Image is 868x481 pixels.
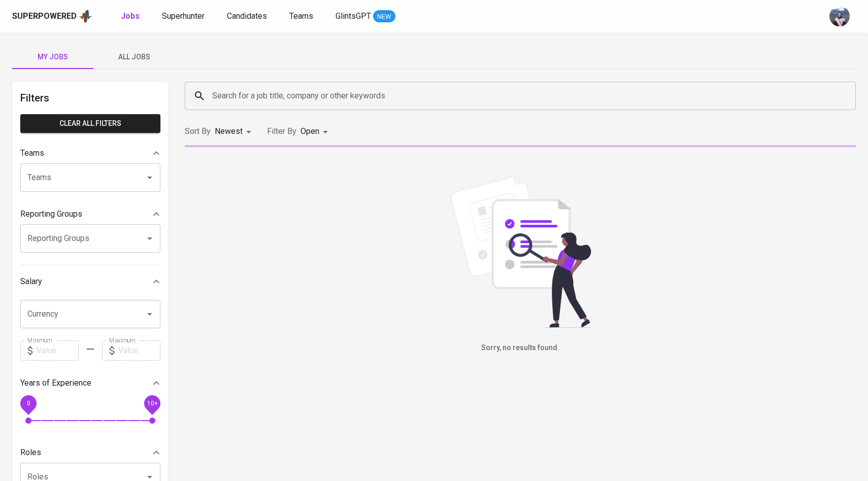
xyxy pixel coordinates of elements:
[118,340,160,361] input: Value
[301,122,331,141] div: Open
[20,377,91,389] p: Years of Experience
[20,204,160,224] div: Reporting Groups
[20,442,160,463] div: Roles
[20,143,160,163] div: Teams
[162,10,207,23] a: Superhunter
[20,114,160,133] button: Clear All filters
[185,125,211,138] p: Sort By
[185,342,856,354] h6: Sorry, no results found.
[28,117,152,130] span: Clear All filters
[336,10,395,23] a: GlintsGPT NEW
[143,170,157,185] button: Open
[143,307,157,321] button: Open
[301,126,319,136] span: Open
[336,11,371,21] span: GlintsGPT
[227,11,267,21] span: Candidates
[12,11,77,22] div: Superpowered
[18,51,87,63] span: My Jobs
[162,11,205,21] span: Superhunter
[20,276,42,288] p: Salary
[373,12,395,22] span: NEW
[829,6,850,26] img: christine.raharja@glints.com
[267,125,296,138] p: Filter By
[143,231,157,246] button: Open
[444,176,596,328] img: file_searching.svg
[121,10,142,23] a: Jobs
[215,125,243,138] p: Newest
[289,11,313,21] span: Teams
[20,90,160,106] h6: Filters
[227,10,269,23] a: Candidates
[20,147,44,159] p: Teams
[12,9,92,24] a: Superpoweredapp logo
[215,122,255,141] div: Newest
[20,373,160,393] div: Years of Experience
[20,446,41,459] p: Roles
[37,340,79,361] input: Value
[289,10,315,23] a: Teams
[147,399,157,406] span: 10+
[79,9,92,24] img: app logo
[20,208,82,220] p: Reporting Groups
[26,399,30,406] span: 0
[121,11,140,21] b: Jobs
[99,51,169,63] span: All Jobs
[20,271,160,292] div: Salary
